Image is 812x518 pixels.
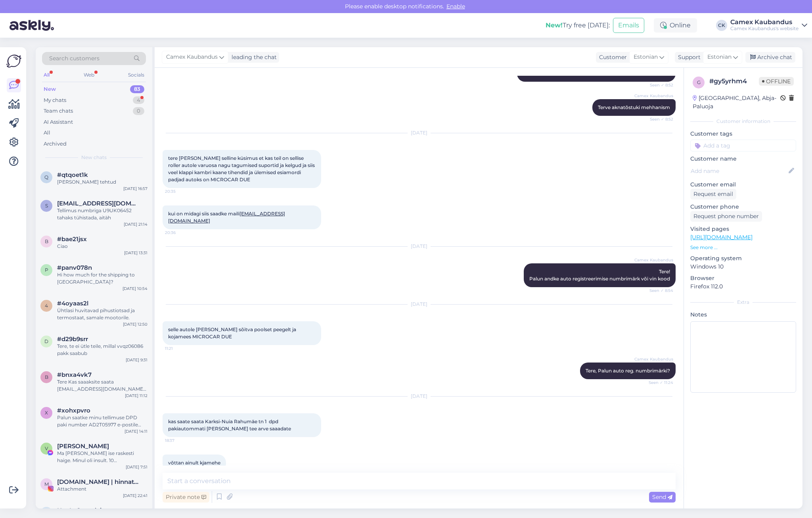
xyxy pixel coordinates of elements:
span: Offline [759,77,794,86]
p: Notes [690,311,796,319]
div: [DATE] 12:50 [123,321,147,327]
span: Enable [444,3,467,10]
div: Archive chat [745,52,795,63]
div: AI Assistant [44,118,73,126]
span: kui on midagi siis saadke maili [168,211,285,224]
span: #d29b9srr [57,336,88,343]
div: [DATE] [163,129,676,136]
span: Camex Kaubandus [634,93,673,99]
div: Camex Kaubandus's website [730,25,799,32]
span: d [44,338,48,344]
span: võttan ainult kjamehe [168,460,220,466]
span: 20:36 [165,230,195,236]
span: Estonian [707,53,732,61]
p: Customer phone [690,203,796,211]
span: Seen ✓ 8:54 [643,288,673,294]
div: Request phone number [690,211,762,222]
div: All [42,70,51,80]
span: #panv078n [57,264,92,271]
div: [DATE] 22:41 [123,493,147,499]
span: x [45,410,48,416]
div: Online [654,18,697,33]
div: [DATE] 13:31 [124,250,147,256]
span: q [44,174,48,180]
span: kas saate saata Karksi-Nuia Rahumäe tn 1 dpd pakiautommati [PERSON_NAME] tee arve saaadate [168,418,291,432]
div: Team chats [44,107,73,115]
img: Askly Logo [6,54,21,69]
div: Palun saatke minu tellimuse DPD paki number AD2T05977 e-postile [EMAIL_ADDRESS][DOMAIN_NAME] [57,414,147,428]
div: CK [716,20,727,31]
p: Customer tags [690,130,796,138]
div: [DATE] [163,301,676,308]
span: New chats [81,154,107,161]
div: Tere, te ei ütle teile, millal vvqz06086 pakk saabub [57,343,147,357]
div: Archived [44,140,67,148]
div: Extra [690,299,796,306]
input: Add a tag [690,140,796,152]
div: 4 [133,96,144,104]
span: #4oyaas2l [57,300,88,307]
b: New! [546,21,563,29]
span: Camex Kaubandus [634,356,673,362]
div: Support [675,53,701,61]
p: Firefox 112.0 [690,282,796,291]
div: [GEOGRAPHIC_DATA], Abja-Paluoja [693,94,780,111]
span: V [45,445,48,451]
span: tere [PERSON_NAME] selline küsimus et kas teil on sellise roller autole varuosa nagu tagumised su... [168,155,316,182]
div: [DATE] 16:57 [123,186,147,192]
span: Estonian [634,53,658,61]
div: [DATE] 21:14 [124,221,147,227]
p: Operating system [690,254,796,263]
span: #xohxpvro [57,407,90,414]
p: See more ... [690,244,796,251]
span: Seen ✓ 11:24 [643,380,673,386]
span: Send [652,493,672,501]
span: marimell.eu | hinnatud sisuloojad [57,478,140,485]
div: [DATE] 7:51 [126,464,147,470]
div: [PERSON_NAME] tehtud [57,178,147,186]
div: # gy5yrhm4 [709,77,759,86]
span: g [697,79,701,85]
div: [DATE] 10:54 [123,286,147,292]
span: Tere, Palun auto reg. numbrimärki? [586,368,670,374]
p: Windows 10 [690,263,796,271]
div: Try free [DATE]: [546,21,610,30]
div: Ma [PERSON_NAME] ise raskesti haige. Minul oli insult. 10 [PERSON_NAME] rapla kalmistul haua kaev... [57,450,147,464]
div: Ciao [57,243,147,250]
div: 0 [133,107,144,115]
a: Camex KaubandusCamex Kaubandus's website [730,19,807,32]
span: #bae21jsx [57,236,87,243]
span: Terve aknatõstuki mehhanism [598,104,670,110]
div: Ühtlasi huvitavad pihustiotsad ja termostaat, samale mootorile. [57,307,147,321]
div: leading the chat [228,53,277,61]
span: Camex Kaubandus [166,53,218,61]
p: Visited pages [690,225,796,233]
div: Request email [690,189,736,200]
span: selle autole [PERSON_NAME] sõitva poolset peegelt ja kojamees MICROCAR DUE [168,326,297,340]
div: [DATE] [163,243,676,250]
span: Search customers [49,54,100,63]
div: Hi how much for the shipping to [GEOGRAPHIC_DATA]? [57,271,147,286]
span: 4 [45,303,48,309]
span: Seen ✓ 8:52 [643,116,673,122]
span: S [45,203,48,209]
a: [URL][DOMAIN_NAME] [690,234,753,241]
div: All [44,129,50,137]
div: 83 [130,85,144,93]
p: Customer name [690,155,796,163]
span: b [45,238,48,244]
span: Seen ✓ 8:52 [643,82,673,88]
span: Camex Kaubandus [634,257,673,263]
span: 18:37 [165,437,195,443]
span: b [45,374,48,380]
p: Browser [690,274,796,282]
div: Attachment [57,485,147,493]
div: [DATE] 11:12 [125,393,147,399]
div: Socials [126,70,146,80]
span: m [44,481,49,487]
div: Private note [163,492,209,503]
span: Valerik Ahnefer [57,443,109,450]
span: Sectorx5@hotmail.com [57,200,140,207]
div: [DATE] [163,393,676,400]
span: 11:21 [165,345,195,351]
